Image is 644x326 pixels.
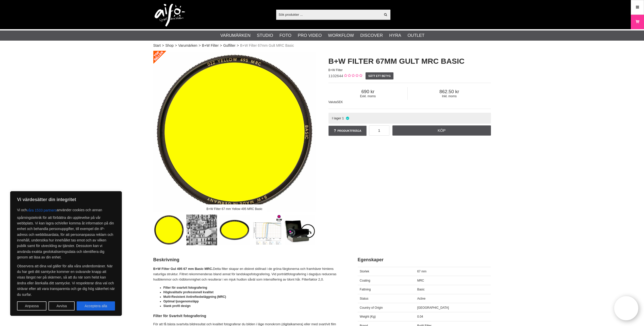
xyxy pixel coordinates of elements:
[298,32,322,39] a: Pro Video
[328,56,491,67] h1: B+W Filter 67mm Gult MRC Basic
[285,215,315,245] img: B+W Basic Filter
[17,197,115,203] p: Vi värdesätter din integritet
[17,206,115,260] p: Vi och använder cookies och annan spårningsteknik för att förbättra din upplevelse på vår webbpla...
[175,43,177,48] span: >
[417,270,426,273] span: 67 mm
[417,297,425,300] span: Active
[237,43,239,48] span: >
[163,290,213,294] strong: Högkvalitativ professionell kvalitet
[360,288,371,291] span: Fattning
[342,116,344,120] span: 1
[343,73,362,79] div: Kundbetyg: 0
[407,32,424,39] a: Outlet
[252,215,283,245] img: B+W Filter Transmissionskurva
[279,32,291,39] a: Foto
[328,32,354,39] a: Workflow
[17,301,46,311] button: Anpassa
[328,126,367,136] a: Produktfråga
[223,43,235,48] a: Gulfilter
[328,68,343,72] span: B+W Filter
[366,72,394,79] a: Sätt ett betyg
[163,304,191,308] strong: Slank profil design
[360,315,376,318] span: Weight (Kg)
[360,32,383,39] a: Discover
[154,215,184,245] img: B+W Filter 67 mm Yellow 495 MRC Basic
[162,43,164,48] span: >
[360,306,383,309] span: Country of Origin
[328,89,408,94] span: 690
[360,297,368,300] span: Status
[163,300,199,303] strong: Optimal ljusgenomsläpp
[178,43,197,48] a: Varumärken
[153,51,316,213] img: B+W Filter 67 mm Yellow 495 MRC Basic
[345,116,350,120] i: I lager
[153,313,345,318] h4: Filter för Svartvit fotografering
[417,288,424,291] span: Basic
[417,315,423,318] span: 0.04
[328,94,408,98] span: Exkl. moms
[155,4,185,27] img: logo.png
[153,266,345,282] p: Detta filter skapar en diskret skillnad i de gröna färgtonerna och framhäver himlens naturliga st...
[392,125,491,136] a: Köp
[163,295,226,299] strong: Multi-Resistent Antireflexbeläggning (MRC)
[220,32,251,39] a: Varumärken
[358,257,491,263] h2: Egenskaper
[417,279,424,282] span: MRC
[10,191,122,316] div: Vi värdesätter din integritet
[153,43,161,48] a: Start
[240,43,294,48] span: B+W Filter 67mm Gult MRC Basic
[48,301,75,311] button: Avvisa
[276,11,381,18] input: Sök produkter ...
[332,116,341,120] span: I lager
[77,301,115,311] button: Acceptera alla
[27,206,57,215] button: våra 1533 partners
[153,267,213,271] strong: B+W Filter Gul 495 67 mm Basic MRC.
[337,100,343,104] span: SEK
[328,100,337,104] span: Valuta
[328,74,343,78] span: 1102644
[257,32,273,39] a: Studio
[202,43,219,48] a: B+W Filter
[360,279,370,282] span: Coating
[202,204,267,213] div: B+W Filter 67 mm Yellow 495 MRC Basic
[408,94,491,98] span: Inkl. moms
[153,257,345,263] h2: Beskrivning
[165,43,174,48] a: Shop
[199,43,201,48] span: >
[417,306,449,309] span: [GEOGRAPHIC_DATA]
[389,32,401,39] a: Hyra
[163,286,207,289] strong: Filter för svartvit fotografering
[219,215,250,245] img: B+W Basic filterfattning
[220,43,222,48] span: >
[408,89,491,94] span: 862.50
[17,263,115,297] p: Observera att dina val gäller för alla våra underdomäner. När du har gett ditt samtycke kommer en...
[186,215,217,245] img: Bildexempel med B+W Filter 495 Gul
[360,270,369,273] span: Storlek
